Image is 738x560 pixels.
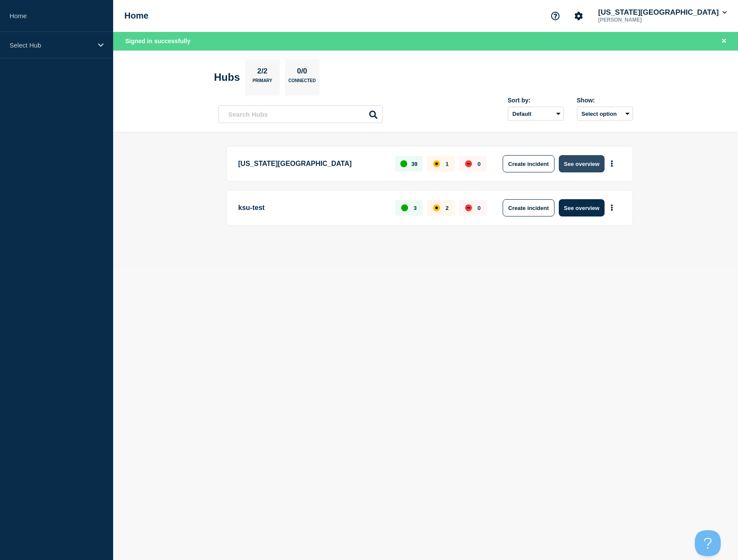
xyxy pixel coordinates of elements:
div: affected [433,160,440,167]
h2: Hubs [214,71,240,83]
p: ksu-test [238,199,386,216]
div: Show: [577,97,633,104]
button: See overview [559,155,605,172]
p: 3 [414,205,417,211]
div: up [400,160,407,167]
button: Select option [577,107,633,121]
p: 0 [478,205,481,211]
button: Close banner [719,36,729,46]
div: down [465,160,472,167]
button: Account settings [570,7,588,25]
p: Select Hub [10,41,92,49]
button: More actions [606,156,618,172]
iframe: Help Scout Beacon - Open [695,530,721,556]
p: 2 [446,205,449,211]
button: Support [546,7,564,25]
p: 39 [411,161,417,167]
button: [US_STATE][GEOGRAPHIC_DATA] [596,8,728,17]
button: More actions [606,200,618,216]
p: 2/2 [254,67,271,78]
span: Signed in successfully [125,38,190,45]
input: Search Hubs [219,105,383,123]
p: Primary [253,78,272,87]
button: Create incident [503,155,554,172]
p: 0 [478,161,481,167]
p: Connected [288,78,316,87]
div: up [401,204,408,211]
p: 1 [446,161,449,167]
h1: Home [124,11,149,21]
p: [US_STATE][GEOGRAPHIC_DATA] [238,155,386,172]
button: See overview [559,199,605,216]
button: Create incident [503,199,554,216]
div: Sort by: [508,97,564,104]
select: Sort by [508,107,564,121]
p: 0/0 [294,67,310,78]
div: affected [433,204,440,211]
div: down [465,204,472,211]
p: [PERSON_NAME] [596,17,686,23]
